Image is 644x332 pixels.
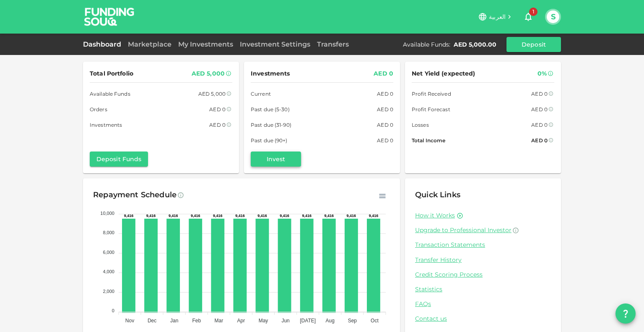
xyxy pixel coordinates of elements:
button: question [615,303,636,324]
button: Invest [251,152,301,167]
tspan: Jan [170,318,178,324]
a: Dashboard [83,40,125,48]
button: S [547,10,559,23]
span: Available Funds [90,89,130,98]
div: AED 5,000 [198,89,226,98]
button: Deposit [506,37,561,52]
tspan: 8,000 [103,230,114,235]
a: How it Works [415,212,455,220]
div: AED 5,000 [192,68,225,79]
tspan: Nov [125,318,134,324]
div: AED 5,000.00 [454,40,496,49]
a: My Investments [175,40,236,48]
div: AED 0 [531,136,548,145]
span: العربية [489,13,506,21]
tspan: Feb [192,318,201,324]
span: 1 [529,8,538,16]
div: AED 0 [531,89,548,98]
tspan: Dec [148,318,156,324]
span: Current [251,89,271,98]
div: AED 0 [531,120,548,129]
span: Investments [90,120,122,129]
div: 0% [538,68,547,79]
span: Quick Links [415,190,460,199]
span: Orders [90,105,107,114]
div: Repayment Schedule [93,188,177,202]
tspan: Sep [348,318,357,324]
span: Net Yield (expected) [412,68,475,79]
span: Past due (90+) [251,136,288,145]
tspan: 4,000 [103,269,114,274]
div: AED 0 [374,68,393,79]
tspan: 0 [112,308,114,313]
a: Investment Settings [236,40,314,48]
span: Investments [251,68,290,79]
tspan: Oct [371,318,379,324]
span: Upgrade to Professional Investor [415,226,512,234]
div: AED 0 [209,120,226,129]
span: Losses [412,120,429,129]
div: AED 0 [377,120,393,129]
tspan: 6,000 [103,250,114,255]
a: Upgrade to Professional Investor [415,226,551,234]
button: 1 [520,8,537,25]
tspan: 10,000 [100,211,114,216]
a: Marketplace [125,40,175,48]
a: Transfer History [415,256,551,264]
div: AED 0 [377,89,393,98]
a: Transfers [314,40,352,48]
div: AED 0 [209,105,226,114]
div: AED 0 [531,105,548,114]
a: Contact us [415,315,551,323]
button: Deposit Funds [90,152,148,167]
div: AED 0 [377,136,393,145]
a: Credit Scoring Process [415,271,551,279]
tspan: Apr [237,318,245,324]
span: Total Portfolio [90,68,133,79]
div: Available Funds : [403,40,450,49]
span: Past due (31-90) [251,120,291,129]
tspan: Jun [281,318,289,324]
span: Total Income [412,136,445,145]
tspan: 2,000 [103,289,114,294]
tspan: May [259,318,268,324]
span: Past due (5-30) [251,105,290,114]
a: Statistics [415,285,551,293]
tspan: [DATE] [300,318,316,324]
span: Profit Received [412,89,451,98]
tspan: Aug [326,318,335,324]
a: Transaction Statements [415,241,551,249]
span: Profit Forecast [412,105,450,114]
tspan: Mar [214,318,223,324]
a: FAQs [415,300,551,308]
div: AED 0 [377,105,393,114]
